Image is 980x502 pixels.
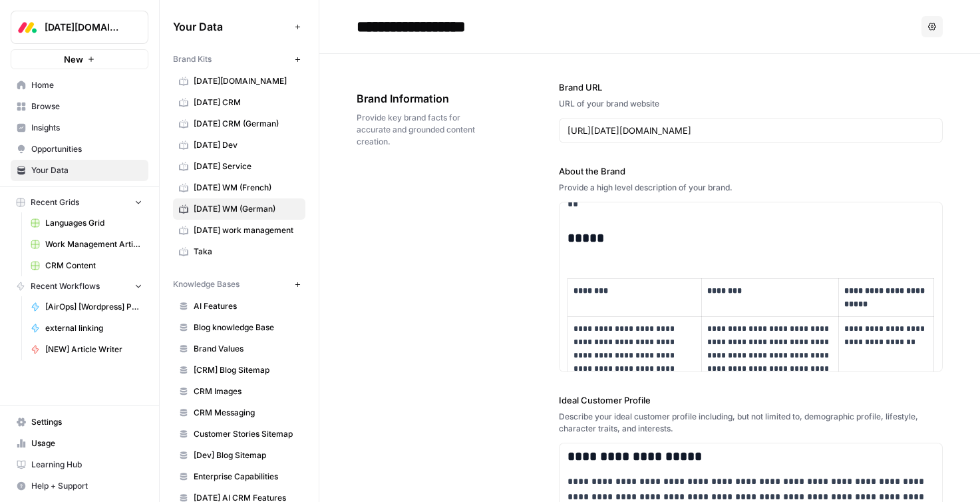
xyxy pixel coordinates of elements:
a: [DATE] WM (French) [173,177,305,198]
span: New [64,53,83,66]
span: Recent Workflows [31,280,100,292]
span: [AirOps] [Wordpress] Publish Cornerstone Post [45,301,142,313]
span: Insights [31,122,142,134]
span: [DATE] WM (German) [194,203,299,215]
span: Opportunities [31,143,142,155]
a: [DATE][DOMAIN_NAME] [173,71,305,92]
a: [DATE] CRM [173,92,305,113]
a: [NEW] Article Writer [25,339,148,360]
span: [DATE][DOMAIN_NAME] [194,75,299,87]
span: [DATE] work management [194,224,299,236]
span: Settings [31,416,142,428]
span: [DATE] Dev [194,139,299,151]
a: CRM Messaging [173,402,305,423]
span: CRM Messaging [194,407,299,419]
span: Languages Grid [45,217,142,229]
a: [AirOps] [Wordpress] Publish Cornerstone Post [25,296,148,318]
a: Work Management Article Grid [25,234,148,255]
a: Your Data [11,160,148,181]
span: Work Management Article Grid [45,238,142,250]
span: Enterprise Capabilities [194,471,299,483]
button: Recent Grids [11,192,148,212]
span: [DATE] WM (French) [194,182,299,194]
span: Brand Kits [173,53,212,65]
label: Ideal Customer Profile [559,393,943,407]
span: CRM Images [194,385,299,397]
a: Blog knowledge Base [173,317,305,338]
span: CRM Content [45,260,142,272]
a: Enterprise Capabilities [173,466,305,487]
span: Knowledge Bases [173,278,240,290]
span: Your Data [31,164,142,176]
span: Brand Values [194,343,299,355]
a: [DATE] WM (German) [173,198,305,220]
span: Browse [31,101,142,113]
div: Describe your ideal customer profile including, but not limited to, demographic profile, lifestyl... [559,411,943,435]
a: [DATE] work management [173,220,305,241]
span: [NEW] Article Writer [45,344,142,356]
span: Brand Information [357,91,484,107]
button: Workspace: Monday.com [11,11,148,44]
span: Usage [31,437,142,449]
button: Recent Workflows [11,276,148,296]
a: Languages Grid [25,212,148,234]
a: AI Features [173,296,305,317]
span: [DATE] Service [194,160,299,172]
span: Customer Stories Sitemap [194,428,299,440]
a: Opportunities [11,138,148,160]
span: Learning Hub [31,459,142,471]
span: external linking [45,322,142,334]
a: [CRM] Blog Sitemap [173,360,305,381]
button: Help + Support [11,475,148,497]
a: [DATE] Dev [173,134,305,156]
span: Provide key brand facts for accurate and grounded content creation. [357,112,484,148]
a: Learning Hub [11,454,148,475]
div: Provide a high level description of your brand. [559,182,943,194]
img: Monday.com Logo [15,15,39,39]
a: [DATE] CRM (German) [173,113,305,134]
span: AI Features [194,300,299,312]
a: Usage [11,433,148,454]
button: New [11,49,148,69]
a: [DATE] Service [173,156,305,177]
span: Taka [194,246,299,258]
a: Insights [11,117,148,138]
span: Your Data [173,19,289,35]
span: [Dev] Blog Sitemap [194,449,299,461]
a: external linking [25,318,148,339]
a: [Dev] Blog Sitemap [173,445,305,466]
a: Home [11,75,148,96]
span: Help + Support [31,480,142,492]
span: [CRM] Blog Sitemap [194,364,299,376]
a: Brand Values [173,338,305,360]
span: [DATE] CRM (German) [194,118,299,130]
input: www.sundaysoccer.com [568,124,934,137]
a: Taka [173,241,305,262]
a: Customer Stories Sitemap [173,423,305,445]
a: Browse [11,96,148,117]
label: Brand URL [559,81,943,94]
a: Settings [11,411,148,433]
span: Blog knowledge Base [194,322,299,334]
a: CRM Images [173,381,305,402]
label: About the Brand [559,164,943,178]
span: Recent Grids [31,196,79,208]
div: URL of your brand website [559,98,943,110]
a: CRM Content [25,255,148,276]
span: [DATE] CRM [194,97,299,109]
span: [DATE][DOMAIN_NAME] [45,21,125,34]
span: Home [31,79,142,91]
